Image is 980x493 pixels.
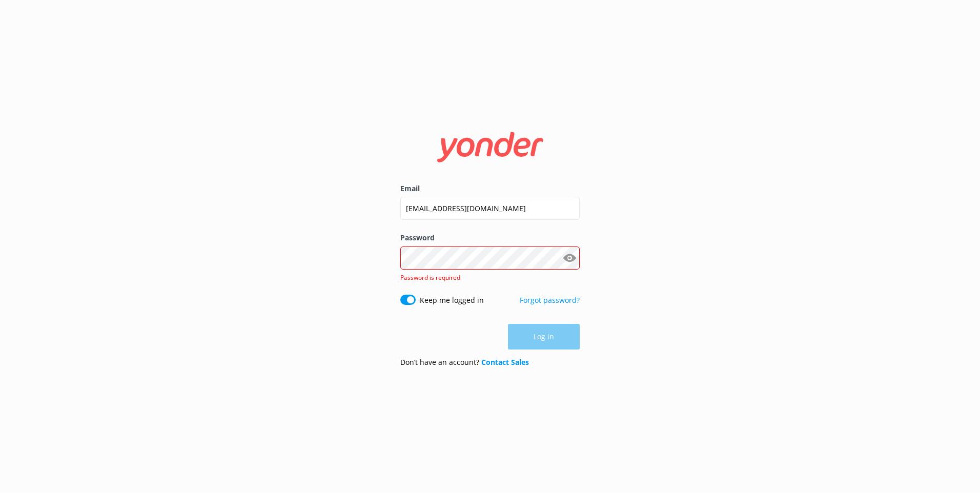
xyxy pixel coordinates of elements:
input: user@emailaddress.com [400,197,580,220]
button: Show password [559,248,580,268]
label: Email [400,183,580,194]
span: Password is required [400,273,460,282]
a: Forgot password? [520,295,580,305]
label: Keep me logged in [420,295,484,306]
label: Password [400,232,580,243]
a: Contact Sales [481,357,529,367]
p: Don’t have an account? [400,357,529,368]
